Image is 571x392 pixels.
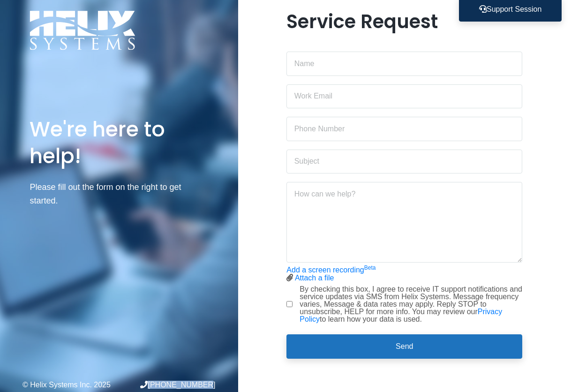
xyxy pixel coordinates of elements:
[300,308,502,323] a: Privacy Policy
[286,52,522,76] input: Name
[286,266,376,274] a: Add a screen recordingBeta
[119,381,216,389] div: [PHONE_NUMBER]
[286,150,522,174] input: Subject
[30,10,135,50] img: Logo
[30,116,208,169] h1: We're here to help!
[286,84,522,109] input: Work Email
[295,274,334,282] a: Attach a file
[23,381,119,389] div: © Helix Systems Inc. 2025
[30,181,208,208] p: Please fill out the form on the right to get started.
[300,286,522,323] label: By checking this box, I agree to receive IT support notifications and service updates via SMS fro...
[364,264,376,271] sup: Beta
[286,117,522,141] input: Phone Number
[286,10,522,33] h1: Service Request
[286,334,522,359] button: Send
